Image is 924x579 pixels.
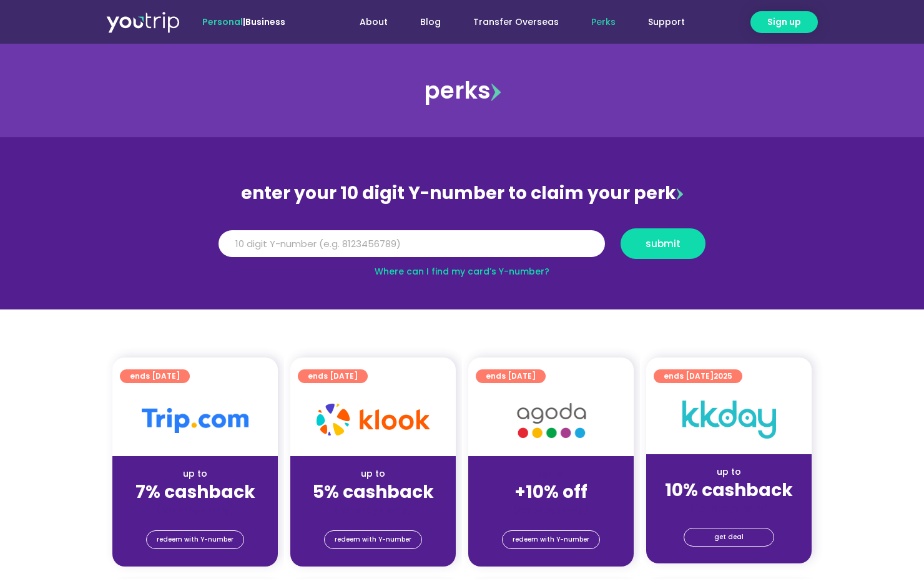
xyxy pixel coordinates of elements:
[375,265,549,278] a: Where can I find my card’s Y-number?
[404,11,457,34] a: Blog
[122,467,268,480] div: up to
[478,504,624,517] div: (for stays only)
[684,528,774,547] a: get deal
[502,530,600,549] a: redeem with Y-number
[750,11,818,33] a: Sign up
[219,230,605,258] input: 10 digit Y-number (e.g. 8123456789)
[654,369,742,383] a: ends [DATE]2025
[646,239,681,248] span: submit
[621,228,705,259] button: submit
[513,531,589,548] span: redeem with Y-number
[656,465,802,479] div: up to
[219,228,705,268] form: Y Number
[135,480,255,504] strong: 7% cashback
[300,504,446,517] div: (for stays only)
[130,369,180,383] span: ends [DATE]
[298,369,368,383] a: ends [DATE]
[514,480,587,504] strong: +10% off
[539,467,563,480] span: up to
[714,528,744,546] span: get deal
[324,530,422,549] a: redeem with Y-number
[656,502,802,515] div: (for stays only)
[146,530,244,549] a: redeem with Y-number
[308,369,358,383] span: ends [DATE]
[486,369,536,383] span: ends [DATE]
[120,369,190,383] a: ends [DATE]
[343,11,404,34] a: About
[122,504,268,517] div: (for stays only)
[457,11,575,34] a: Transfer Overseas
[300,467,446,480] div: up to
[767,16,801,29] span: Sign up
[664,369,732,383] span: ends [DATE]
[335,531,411,548] span: redeem with Y-number
[157,531,233,548] span: redeem with Y-number
[319,11,701,34] nav: Menu
[714,371,732,381] span: 2025
[313,480,434,504] strong: 5% cashback
[245,16,285,28] a: Business
[212,177,712,210] div: enter your 10 digit Y-number to claim your perk
[202,16,285,28] span: |
[476,369,546,383] a: ends [DATE]
[202,16,243,28] span: Personal
[665,478,793,502] strong: 10% cashback
[632,11,701,34] a: Support
[575,11,632,34] a: Perks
